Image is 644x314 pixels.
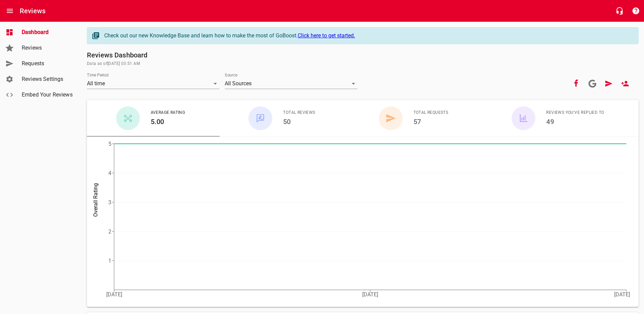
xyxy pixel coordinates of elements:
button: Your Facebook account is connected [568,75,584,92]
span: Total Requests [413,109,448,116]
span: Reviews Settings [22,75,73,83]
tspan: [DATE] [362,291,378,298]
span: Reviews You've Replied To [546,109,604,116]
h6: 5.00 [151,116,185,127]
span: Data as of [DATE] 03:51 AM [87,60,639,67]
div: Check out our new Knowledge Base and learn how to make the most of GoBoost. [104,32,631,40]
tspan: [DATE] [614,291,630,298]
a: Request Review [601,75,617,92]
h6: 57 [413,116,448,127]
tspan: 2 [108,228,111,235]
span: Reviews [22,44,73,52]
a: Click here to get started. [298,32,355,39]
span: Total Reviews [283,109,315,116]
div: All time [87,78,219,89]
h6: 49 [546,116,604,127]
span: Average Rating [151,109,185,116]
span: Dashboard [22,28,73,36]
h6: 50 [283,116,315,127]
button: Support Portal [628,3,644,19]
tspan: 5 [108,141,111,147]
label: Time Period [87,73,109,77]
label: Source [225,73,237,77]
button: Open drawer [2,3,18,19]
tspan: Overall Rating [92,183,99,217]
tspan: 1 [108,258,111,264]
span: Requests [22,59,73,68]
a: Connect your Google account [584,75,601,92]
tspan: [DATE] [106,291,122,298]
a: New User [617,75,633,92]
button: Live Chat [611,3,628,19]
h6: Reviews Dashboard [87,50,639,60]
span: Embed Your Reviews [22,91,73,99]
div: All Sources [225,78,357,89]
tspan: 4 [108,170,111,176]
tspan: 3 [108,199,111,206]
h6: Reviews [20,5,45,16]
